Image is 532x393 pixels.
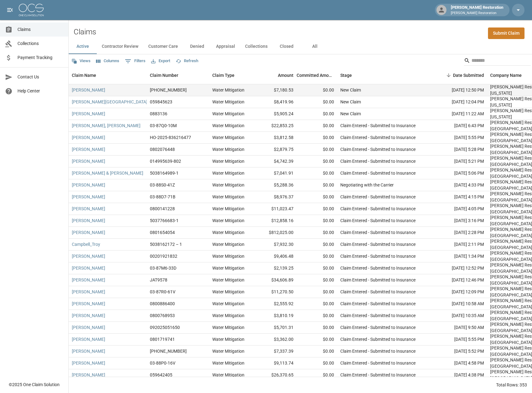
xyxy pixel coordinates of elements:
div: $7,932.30 [256,239,297,251]
div: $0.00 [297,227,337,239]
button: Customer Care [143,39,183,54]
a: [PERSON_NAME] [72,253,105,259]
div: Claim Entered - Submitted to Insurance [340,301,416,307]
div: 01-009-133079 [150,87,187,93]
div: [DATE] 10:58 AM [431,298,487,310]
div: Claim Entered - Submitted to Insurance [340,372,416,378]
button: Views [70,56,92,66]
div: [DATE] 4:58 PM [431,357,487,369]
div: Claim Entered - Submitted to Insurance [340,253,416,259]
div: 03-88P0-16V [150,360,175,366]
button: Select columns [95,56,121,66]
div: [DATE] 4:33 PM [431,179,487,191]
div: [DATE] 12:46 PM [431,274,487,286]
div: Amount [256,67,297,84]
div: $0.00 [297,334,337,346]
div: $22,853.25 [256,120,297,132]
div: $0.00 [297,108,337,120]
button: Closed [273,39,301,54]
div: [DATE] 3:16 PM [431,215,487,227]
div: Claim Entered - Submitted to Insurance [340,194,416,200]
div: Claim Number [147,67,209,84]
div: Claim Entered - Submitted to Insurance [340,277,416,283]
div: Company Name [490,67,522,84]
a: [PERSON_NAME], [PERSON_NAME] [72,122,140,129]
div: $2,139.25 [256,262,297,274]
div: Amount [278,67,293,84]
button: open drawer [4,4,16,16]
div: 059642405 [150,372,172,378]
span: Claims [17,26,63,33]
a: [PERSON_NAME] [72,87,105,93]
a: [PERSON_NAME] [72,312,105,319]
div: $7,337.39 [256,346,297,357]
div: [DATE] 4:38 PM [431,369,487,381]
div: Water Mitigation [212,111,244,117]
div: $0.00 [297,369,337,381]
button: Collections [240,39,273,54]
div: $9,113.74 [256,357,297,369]
a: [PERSON_NAME] [72,158,105,164]
div: Claim Name [72,67,96,84]
div: [DATE] 5:52 PM [431,346,487,357]
div: $3,812.58 [256,132,297,144]
div: 03-87R0-61V [150,289,175,295]
div: $0.00 [297,96,337,108]
div: Total Rows: 353 [496,382,527,388]
div: 092025051650 [150,324,180,331]
div: Water Mitigation [212,206,244,212]
div: 014995639-802 [150,158,181,164]
div: Claim Entered - Submitted to Insurance [340,217,416,224]
div: Claim Type [209,67,256,84]
div: $812,025.00 [256,227,297,239]
a: [PERSON_NAME] [72,301,105,307]
div: $0.00 [297,346,337,357]
a: [PERSON_NAME] [72,348,105,354]
div: 03-88S0-41Z [150,182,175,188]
div: $7,180.53 [256,84,297,96]
div: $26,370.65 [256,369,297,381]
span: Contact Us [17,74,63,80]
div: Date Submitted [453,67,484,84]
div: Water Mitigation [212,134,244,141]
div: [DATE] 5:55 PM [431,334,487,346]
div: Water Mitigation [212,217,244,224]
div: 0800886400 [150,301,175,307]
div: Claim Entered - Submitted to Insurance [340,229,416,236]
div: Claim Entered - Submitted to Insurance [340,122,416,129]
div: $0.00 [297,144,337,156]
div: Water Mitigation [212,253,244,259]
div: 5038164989-1 [150,170,179,176]
div: Committed Amount [297,67,337,84]
div: Claim Entered - Submitted to Insurance [340,241,416,247]
div: Water Mitigation [212,146,244,152]
div: [DATE] 2:28 PM [431,227,487,239]
a: [PERSON_NAME] [72,277,105,283]
h2: Claims [74,27,96,37]
div: [DATE] 5:28 PM [431,144,487,156]
div: [DATE] 5:55 PM [431,132,487,144]
div: $0.00 [297,239,337,251]
div: $0.00 [297,156,337,167]
div: New Claim [340,111,361,117]
div: Stage [337,67,431,84]
div: $0.00 [297,191,337,203]
div: [DATE] 9:50 AM [431,322,487,334]
div: $4,742.39 [256,156,297,167]
div: $2,879.75 [256,144,297,156]
div: Claim Type [212,67,234,84]
div: Water Mitigation [212,87,244,93]
div: Water Mitigation [212,158,244,164]
div: $0.00 [297,120,337,132]
div: [DATE] 12:09 PM [431,286,487,298]
div: Claim Entered - Submitted to Insurance [340,265,416,271]
button: Export [150,56,172,66]
div: $0.00 [297,322,337,334]
div: $0.00 [297,203,337,215]
div: Claim Entered - Submitted to Insurance [340,134,416,141]
div: $5,701.31 [256,322,297,334]
div: Claim Entered - Submitted to Insurance [340,312,416,319]
a: [PERSON_NAME] [72,360,105,366]
div: 03-87M6-33D [150,265,176,271]
a: [PERSON_NAME] [72,134,105,141]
